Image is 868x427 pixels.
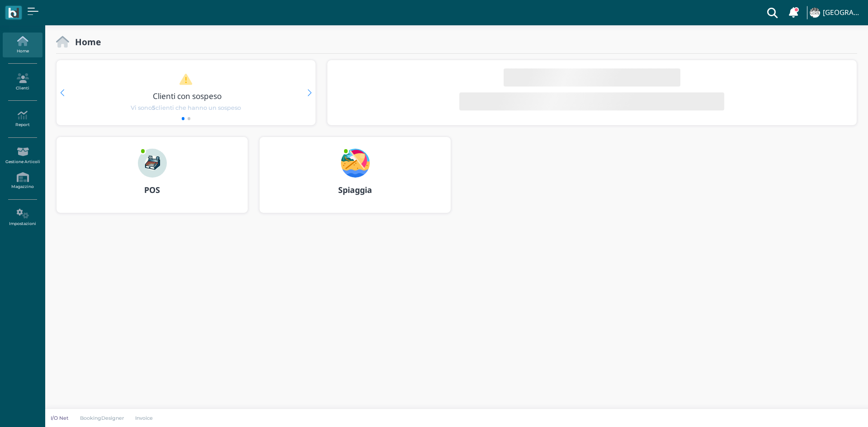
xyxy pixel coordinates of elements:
a: Impostazioni [3,205,42,230]
h4: [GEOGRAPHIC_DATA] [823,9,863,17]
span: Vi sono clienti che hanno un sospeso [131,103,241,112]
a: Home [3,33,42,57]
img: ... [341,149,370,178]
a: ... [GEOGRAPHIC_DATA] [808,2,863,23]
a: Clienti con sospeso Vi sono5clienti che hanno un sospeso [74,73,298,112]
div: Next slide [307,89,311,96]
div: Previous slide [60,89,64,96]
iframe: Help widget launcher [804,399,860,419]
b: 5 [152,104,156,111]
h3: Clienti con sospeso [75,92,300,100]
a: Magazzino [3,169,42,193]
a: Report [3,107,42,131]
img: ... [138,149,167,178]
a: ... Spiaggia [259,136,451,224]
img: logo [8,8,19,18]
h2: Home [69,37,101,47]
b: Spiaggia [338,184,372,195]
a: ... POS [56,136,248,224]
a: Gestione Articoli [3,143,42,168]
img: ... [810,8,820,18]
div: 1 / 2 [57,60,316,125]
a: Clienti [3,70,42,94]
b: POS [144,184,160,195]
